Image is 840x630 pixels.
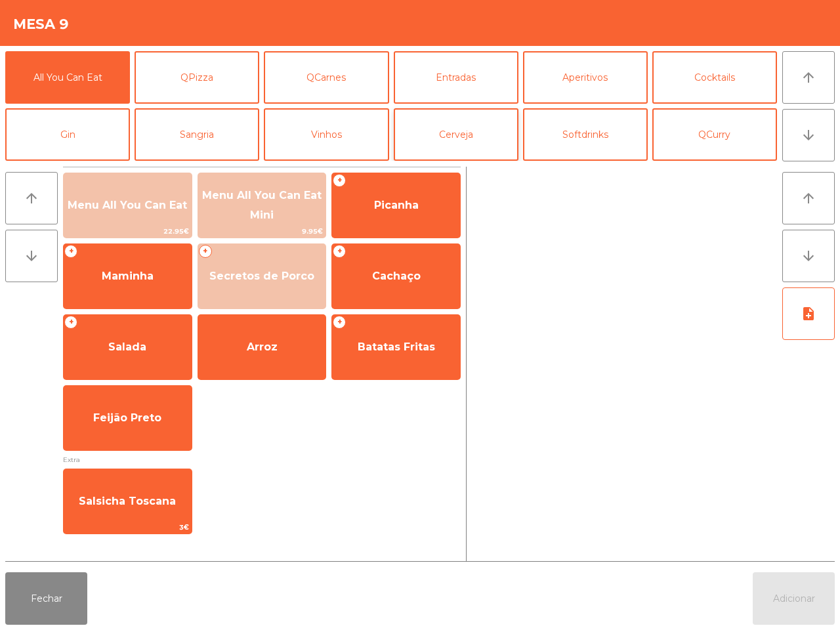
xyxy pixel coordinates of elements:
button: Cocktails [652,51,777,104]
i: arrow_downward [24,248,39,264]
i: arrow_downward [801,248,816,264]
span: + [64,245,77,258]
span: 9.95€ [198,225,326,238]
span: + [333,316,346,329]
span: Picanha [374,199,419,211]
span: Batatas Fritas [358,341,435,353]
span: Menu All You Can Eat Mini [202,189,322,221]
i: note_add [801,306,816,322]
button: Cerveja [394,108,518,161]
span: Menu All You Can Eat [68,199,187,211]
button: Sangria [135,108,259,161]
span: Arroz [247,341,278,353]
span: Maminha [102,270,154,282]
button: Fechar [5,572,87,625]
button: arrow_upward [5,172,58,224]
span: Cachaço [372,270,421,282]
span: Salada [108,341,146,353]
button: All You Can Eat [5,51,130,104]
button: Aperitivos [523,51,648,104]
span: + [199,245,212,258]
button: arrow_downward [782,109,835,161]
span: Extra [63,453,461,466]
span: 22.95€ [64,225,192,238]
button: Gin [5,108,130,161]
i: arrow_upward [801,190,816,206]
i: arrow_downward [801,127,816,143]
i: arrow_upward [24,190,39,206]
span: Feijão Preto [93,411,161,424]
button: Vinhos [264,108,388,161]
button: arrow_upward [782,51,835,104]
span: Salsicha Toscana [79,495,176,507]
button: QCurry [652,108,777,161]
button: arrow_downward [782,230,835,282]
button: arrow_upward [782,172,835,224]
button: QCarnes [264,51,388,104]
button: note_add [782,287,835,340]
span: + [333,245,346,258]
span: + [64,316,77,329]
button: arrow_downward [5,230,58,282]
span: + [333,174,346,187]
i: arrow_upward [801,70,816,85]
button: Entradas [394,51,518,104]
span: 3€ [64,521,192,534]
h4: Mesa 9 [13,14,69,34]
span: Secretos de Porco [209,270,314,282]
button: QPizza [135,51,259,104]
button: Softdrinks [523,108,648,161]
